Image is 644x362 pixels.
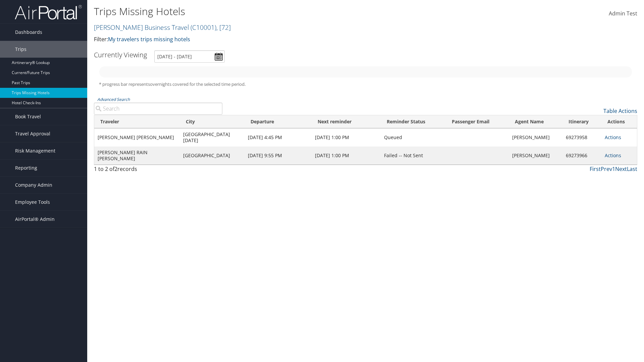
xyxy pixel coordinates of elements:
[381,146,445,165] td: Failed -- Not Sent
[446,115,509,128] th: Passenger Email: activate to sort column ascending
[97,97,130,102] a: Advanced Search
[94,115,180,128] th: Traveler: activate to sort column ascending
[609,10,637,17] span: Admin Test
[509,146,562,165] td: [PERSON_NAME]
[562,115,601,128] th: Itinerary
[216,23,231,32] span: , [ 72 ]
[312,146,381,165] td: [DATE] 1:00 PM
[180,128,245,146] td: [GEOGRAPHIC_DATA][DATE]
[245,128,311,146] td: [DATE] 4:45 PM
[15,24,42,41] span: Dashboards
[612,165,615,173] a: 1
[605,134,621,140] a: Actions
[15,108,41,125] span: Book Travel
[627,165,637,173] a: Last
[180,115,245,128] th: City: activate to sort column ascending
[245,146,311,165] td: [DATE] 9:55 PM
[15,211,55,228] span: AirPortal® Admin
[15,160,37,176] span: Reporting
[94,146,180,165] td: [PERSON_NAME] RAIN [PERSON_NAME]
[94,23,231,32] a: [PERSON_NAME] Business Travel
[94,165,222,176] div: 1 to 2 of records
[15,41,26,58] span: Trips
[562,128,601,146] td: 69273958
[605,152,621,159] a: Actions
[590,165,601,173] a: First
[15,125,50,142] span: Travel Approval
[562,146,601,165] td: 69273966
[94,4,456,18] h1: Trips Missing Hotels
[245,115,311,128] th: Departure: activate to sort column ascending
[191,23,216,32] span: ( C10001 )
[509,115,562,128] th: Agent Name
[15,4,82,20] img: airportal-logo.png
[381,115,445,128] th: Reminder Status
[114,165,117,173] span: 2
[99,81,632,87] h5: * progress bar represents overnights covered for the selected time period.
[381,128,445,146] td: Queued
[154,50,225,63] input: [DATE] - [DATE]
[312,115,381,128] th: Next reminder
[15,194,50,210] span: Employee Tools
[601,115,637,128] th: Actions
[601,165,612,173] a: Prev
[509,128,562,146] td: [PERSON_NAME]
[180,146,245,165] td: [GEOGRAPHIC_DATA]
[609,3,637,24] a: Admin Test
[94,103,222,115] input: Advanced Search
[94,35,456,44] p: Filter:
[603,107,637,115] a: Table Actions
[108,36,190,43] a: My travelers trips missing hotels
[312,128,381,146] td: [DATE] 1:00 PM
[94,128,180,146] td: [PERSON_NAME] [PERSON_NAME]
[15,142,55,159] span: Risk Management
[15,177,52,193] span: Company Admin
[94,50,147,59] h3: Currently Viewing
[615,165,627,173] a: Next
